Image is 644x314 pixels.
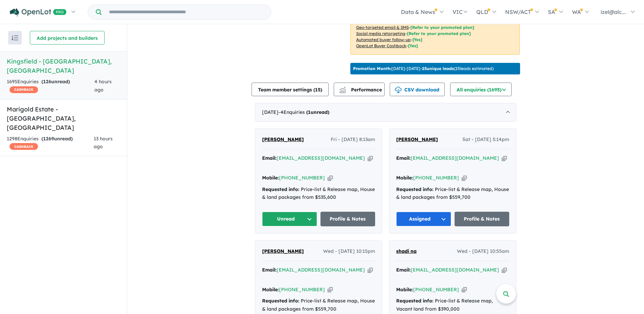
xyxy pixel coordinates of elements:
h5: Kingsfield - [GEOGRAPHIC_DATA] , [GEOGRAPHIC_DATA] [7,57,120,75]
strong: Email: [262,267,277,273]
u: Social media retargeting [356,31,405,36]
div: Price-list & Release map, House & land packages from $535,600 [262,186,375,202]
div: 1298 Enquir ies [7,135,94,151]
a: [EMAIL_ADDRESS][DOMAIN_NAME] [277,155,365,161]
span: izel@alc... [601,8,626,15]
strong: Email: [262,155,277,161]
span: CASHBACK [10,143,38,150]
div: Price-list & Release map, House & land packages from $559,700 [396,186,509,202]
span: shadi na [396,248,417,254]
a: [PERSON_NAME] [262,247,304,256]
button: Performance [334,83,385,96]
input: Try estate name, suburb, builder or developer [103,5,270,19]
a: [EMAIL_ADDRESS][DOMAIN_NAME] [411,267,499,273]
button: Copy [328,286,333,293]
span: [PERSON_NAME] [396,136,438,142]
button: Copy [462,286,467,293]
img: sort.svg [12,35,18,40]
strong: ( unread) [41,136,73,142]
a: [PHONE_NUMBER] [413,175,459,181]
strong: Requested info: [262,186,299,192]
span: CASHBACK [10,86,38,93]
strong: ( unread) [306,109,329,115]
u: Geo-targeted email & SMS [356,25,409,30]
span: 1269 [43,136,54,142]
strong: Mobile: [262,286,279,293]
span: [Refer to your promoted plan] [410,25,474,30]
span: [PERSON_NAME] [262,248,304,254]
span: [PERSON_NAME] [262,136,304,142]
a: [EMAIL_ADDRESS][DOMAIN_NAME] [411,155,499,161]
img: line-chart.svg [339,87,346,90]
button: Assigned [396,212,451,226]
button: Unread [262,212,317,226]
strong: Requested info: [396,186,434,192]
a: [PERSON_NAME] [262,136,304,144]
span: 13 hours ago [94,136,113,150]
span: [Refer to your promoted plan] [407,31,471,36]
u: Automated buyer follow-up [356,37,411,42]
button: Add projects and builders [30,31,105,45]
a: [PHONE_NUMBER] [279,286,325,293]
button: All enquiries (1695) [450,83,512,96]
span: 1 [308,109,311,115]
strong: Requested info: [396,298,434,304]
span: 15 [315,87,320,93]
span: Performance [340,87,382,93]
strong: ( unread) [41,78,70,85]
span: Fri - [DATE] 8:13am [331,136,375,144]
button: Team member settings (15) [252,83,329,96]
strong: Mobile: [396,286,413,293]
strong: Mobile: [262,175,279,181]
div: Price-list & Release map, Vacant land from $390,000 [396,297,509,313]
span: Wed - [DATE] 10:55am [457,247,509,256]
a: Profile & Notes [320,212,375,226]
button: Copy [502,266,507,274]
h5: Marigold Estate - [GEOGRAPHIC_DATA] , [GEOGRAPHIC_DATA] [7,105,120,132]
button: Copy [368,266,373,274]
strong: Email: [396,155,411,161]
span: Sat - [DATE] 5:14pm [462,136,509,144]
button: Copy [502,155,507,162]
a: [PHONE_NUMBER] [413,286,459,293]
span: Wed - [DATE] 10:15pm [323,247,375,256]
img: download icon [395,87,402,93]
span: [Yes] [408,43,418,48]
b: 25 unique leads [422,66,454,71]
a: Profile & Notes [455,212,510,226]
span: 4 hours ago [94,78,112,93]
span: 126 [43,78,51,85]
a: shadi na [396,247,417,256]
p: [DATE] - [DATE] - ( 25 leads estimated) [353,66,494,72]
u: OpenLot Buyer Cashback [356,43,406,48]
a: [EMAIL_ADDRESS][DOMAIN_NAME] [277,267,365,273]
img: bar-chart.svg [339,89,346,93]
div: 1695 Enquir ies [7,78,94,94]
a: [PHONE_NUMBER] [279,175,325,181]
button: CSV download [390,83,445,96]
img: Openlot PRO Logo White [10,8,67,17]
span: - 4 Enquir ies [278,109,329,115]
button: Copy [462,174,467,181]
button: Copy [368,155,373,162]
strong: Mobile: [396,175,413,181]
button: Copy [328,174,333,181]
strong: Requested info: [262,298,299,304]
a: [PERSON_NAME] [396,136,438,144]
span: [Yes] [412,37,422,42]
b: Promotion Month: [353,66,391,71]
div: Price-list & Release map, House & land packages from $559,700 [262,297,375,313]
div: [DATE] [255,103,516,122]
strong: Email: [396,267,411,273]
